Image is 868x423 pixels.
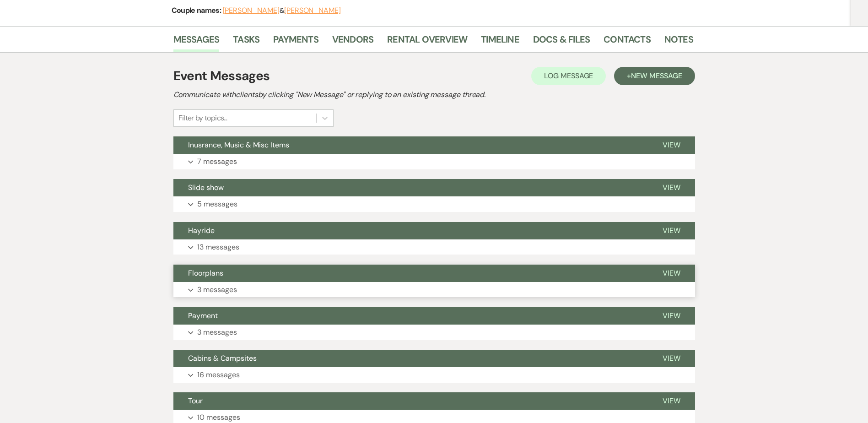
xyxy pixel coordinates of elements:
[648,392,695,410] button: View
[531,67,606,85] button: Log Message
[663,226,680,235] span: View
[197,198,237,210] p: 5 messages
[631,71,682,81] span: New Message
[533,32,590,52] a: Docs & Files
[197,156,237,168] p: 7 messages
[648,350,695,367] button: View
[173,222,648,239] button: Hayride
[173,179,648,196] button: Slide show
[481,32,519,52] a: Timeline
[648,265,695,282] button: View
[233,32,259,52] a: Tasks
[173,32,220,52] a: Messages
[173,392,648,410] button: Tour
[614,67,695,85] button: +New Message
[663,353,680,363] span: View
[273,32,318,52] a: Payments
[648,307,695,325] button: View
[604,32,651,52] a: Contacts
[648,136,695,154] button: View
[173,367,695,383] button: 16 messages
[173,136,648,154] button: Inusrance, Music & Misc Items
[188,226,215,235] span: Hayride
[173,239,695,255] button: 13 messages
[223,7,280,14] button: [PERSON_NAME]
[173,66,270,86] h1: Event Messages
[173,350,648,367] button: Cabins & Campsites
[188,353,257,363] span: Cabins & Campsites
[223,6,341,15] span: &
[197,326,237,338] p: 3 messages
[197,369,240,381] p: 16 messages
[172,5,223,15] span: Couple names:
[663,183,680,192] span: View
[178,113,227,124] div: Filter by topics...
[284,7,341,14] button: [PERSON_NAME]
[173,325,695,340] button: 3 messages
[197,284,237,296] p: 3 messages
[663,268,680,278] span: View
[173,154,695,169] button: 7 messages
[332,32,373,52] a: Vendors
[188,268,223,278] span: Floorplans
[188,311,218,320] span: Payment
[173,89,695,100] h2: Communicate with clients by clicking "New Message" or replying to an existing message thread.
[173,196,695,212] button: 5 messages
[663,140,680,150] span: View
[648,222,695,239] button: View
[664,32,693,52] a: Notes
[663,311,680,320] span: View
[648,179,695,196] button: View
[173,307,648,325] button: Payment
[544,71,593,81] span: Log Message
[188,140,289,150] span: Inusrance, Music & Misc Items
[173,282,695,298] button: 3 messages
[173,265,648,282] button: Floorplans
[663,396,680,406] span: View
[188,396,203,406] span: Tour
[197,241,239,253] p: 13 messages
[188,183,224,192] span: Slide show
[387,32,467,52] a: Rental Overview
